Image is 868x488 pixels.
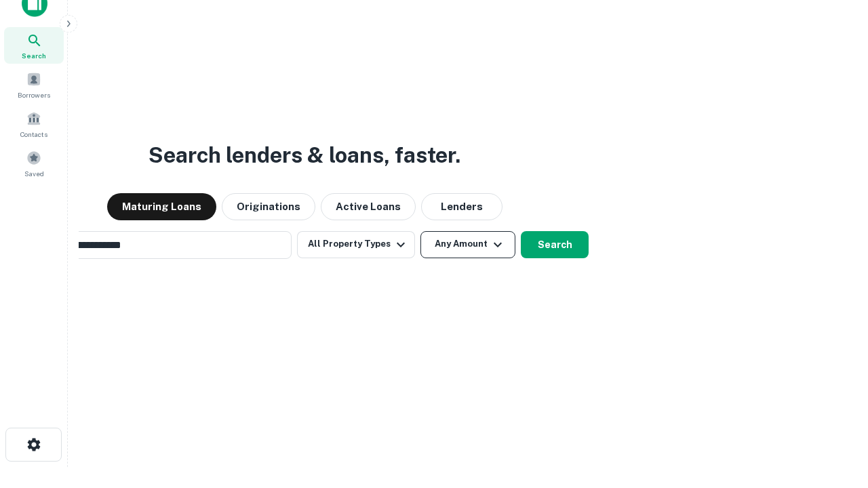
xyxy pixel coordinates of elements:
button: Maturing Loans [107,193,216,220]
a: Saved [4,145,64,182]
a: Contacts [4,106,64,142]
button: Originations [222,193,315,220]
span: Saved [24,168,44,179]
span: Contacts [20,129,47,140]
button: Active Loans [321,193,416,220]
a: Search [4,27,64,64]
button: Lenders [421,193,502,220]
a: Borrowers [4,66,64,103]
iframe: Chat Widget [800,380,868,445]
h3: Search lenders & loans, faster. [149,139,460,171]
button: Search [521,231,589,258]
button: Any Amount [420,231,515,258]
span: Search [22,50,46,61]
span: Borrowers [18,89,50,100]
button: All Property Types [297,231,415,258]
